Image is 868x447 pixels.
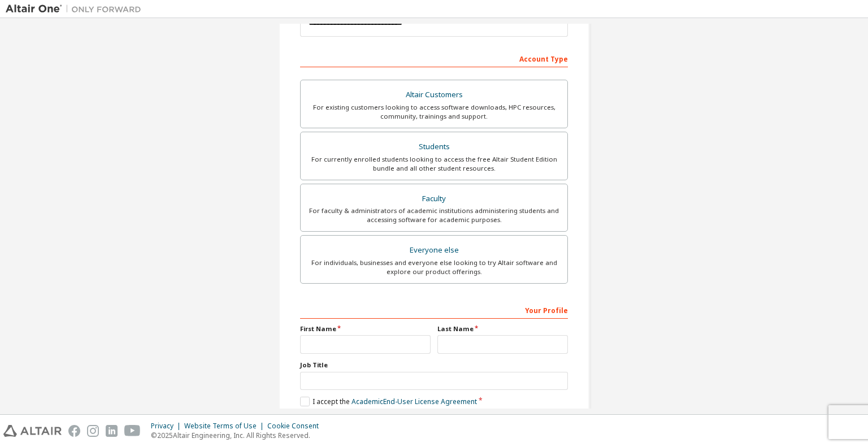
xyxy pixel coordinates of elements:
div: Your Profile [300,301,568,319]
div: For faculty & administrators of academic institutions administering students and accessing softwa... [307,206,561,224]
div: Website Terms of Use [184,422,267,431]
div: Privacy [151,422,184,431]
label: Job Title [300,361,568,370]
p: © 2025 Altair Engineering, Inc. All Rights Reserved. [151,431,325,440]
div: Cookie Consent [267,422,325,431]
label: Last Name [437,324,568,333]
img: youtube.svg [124,425,141,437]
div: Faculty [307,191,561,207]
div: Altair Customers [307,87,561,103]
div: For currently enrolled students looking to access the free Altair Student Edition bundle and all ... [307,155,561,173]
img: facebook.svg [68,425,80,437]
img: altair_logo.svg [3,425,62,437]
div: Everyone else [307,242,561,258]
div: For existing customers looking to access software downloads, HPC resources, community, trainings ... [307,103,561,121]
label: First Name [300,324,431,333]
label: I accept the [300,397,477,406]
div: For individuals, businesses and everyone else looking to try Altair software and explore our prod... [307,258,561,276]
img: instagram.svg [87,425,99,437]
div: Students [307,139,561,155]
div: Account Type [300,49,568,67]
img: Altair One [6,3,147,15]
a: Academic End-User License Agreement [351,397,477,406]
img: linkedin.svg [106,425,118,437]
